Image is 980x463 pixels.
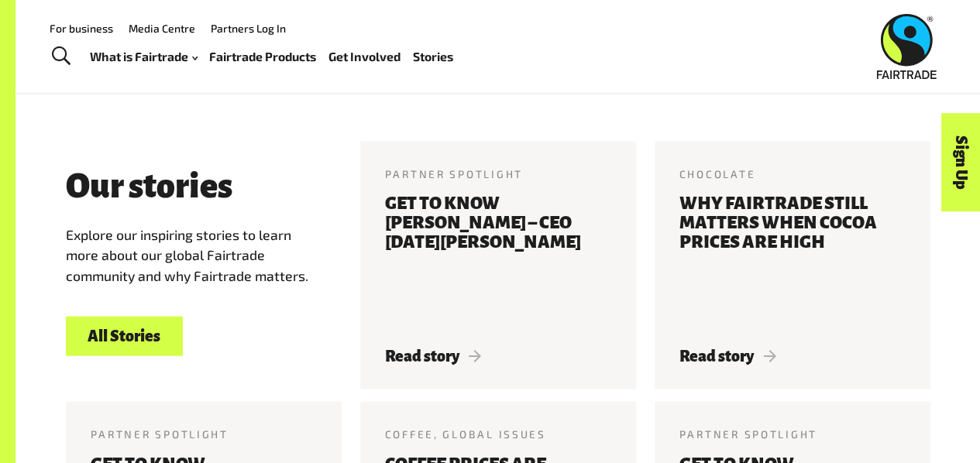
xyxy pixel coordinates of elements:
a: All Stories [66,317,183,356]
h3: Our stories [66,169,232,206]
a: Partners Log In [211,22,286,35]
a: Toggle Search [42,37,80,76]
span: Read story [679,348,776,365]
p: Explore our inspiring stories to learn more about our global Fairtrade community and why Fairtrad... [66,225,324,286]
a: For business [50,22,113,35]
a: Fairtrade Products [209,46,316,67]
span: Partner Spotlight [679,427,817,441]
a: Chocolate Why Fairtrade still matters when cocoa prices are high Read story [655,142,930,390]
h3: Get to know [PERSON_NAME] – CEO [DATE][PERSON_NAME] [385,194,611,328]
span: Partner Spotlight [385,167,523,180]
a: Media Centre [129,22,195,35]
span: Partner Spotlight [91,427,229,441]
span: Read story [385,348,482,365]
a: Partner Spotlight Get to know [PERSON_NAME] – CEO [DATE][PERSON_NAME] Read story [360,142,636,390]
span: Coffee, Global Issues [385,427,546,441]
a: Stories [413,46,453,67]
img: Fairtrade Australia New Zealand logo [877,14,937,79]
a: What is Fairtrade [90,46,198,67]
a: Get Involved [328,46,401,67]
h3: Why Fairtrade still matters when cocoa prices are high [679,194,906,328]
span: Chocolate [679,167,756,180]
